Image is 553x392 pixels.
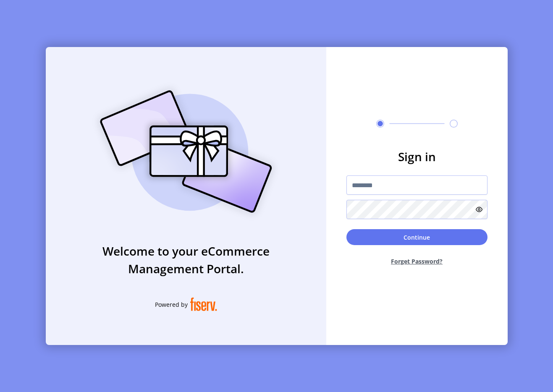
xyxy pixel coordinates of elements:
[87,81,285,222] img: card_Illustration.svg
[346,250,487,272] button: Forget Password?
[46,242,326,277] h3: Welcome to your eCommerce Management Portal.
[346,229,487,245] button: Continue
[346,148,487,165] h3: Sign in
[155,300,188,309] span: Powered by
